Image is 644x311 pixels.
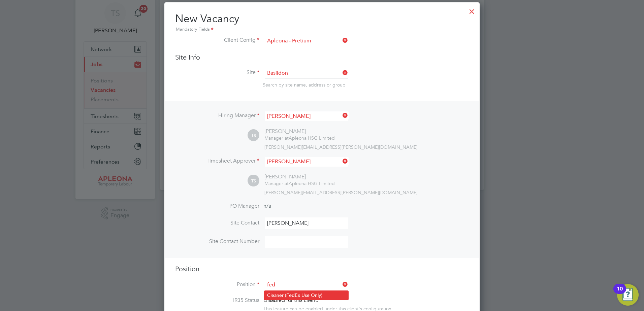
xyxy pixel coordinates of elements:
input: Search for... [265,157,348,167]
h3: Site Info [175,53,469,62]
span: n/a [263,203,271,209]
span: TS [248,130,259,141]
b: Fed [286,292,295,298]
input: Search for... [265,36,348,46]
div: [PERSON_NAME] [264,173,335,180]
span: [PERSON_NAME][EMAIL_ADDRESS][PERSON_NAME][DOMAIN_NAME] [264,144,418,150]
div: Apleona HSG Limited [264,135,335,141]
label: Timesheet Approver [175,158,259,165]
span: Manager at [264,135,289,141]
span: TS [248,175,259,187]
li: Cleaner ( Ex Use Only) [264,291,348,300]
span: [PERSON_NAME][EMAIL_ADDRESS][PERSON_NAME][DOMAIN_NAME] [264,189,418,196]
span: Search by site name, address or group [263,82,346,88]
input: Search for... [265,280,348,290]
h2: New Vacancy [175,12,469,33]
label: PO Manager [175,203,259,210]
label: Hiring Manager [175,112,259,119]
label: Client Config [175,37,259,44]
div: [PERSON_NAME] [264,128,335,135]
label: Site Contact Number [175,238,259,245]
div: Mandatory Fields [175,26,469,33]
button: Open Resource Center, 10 new notifications [617,284,639,306]
span: Disabled for this client. [263,297,318,304]
label: Position [175,281,259,288]
input: Search for... [265,68,348,78]
h3: Position [175,265,469,273]
div: 10 [617,289,623,298]
label: IR35 Status [175,297,259,304]
label: Site Contact [175,219,259,227]
input: Search for... [265,111,348,121]
div: Apleona HSG Limited [264,180,335,186]
label: Site [175,69,259,76]
span: Manager at [264,180,289,186]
